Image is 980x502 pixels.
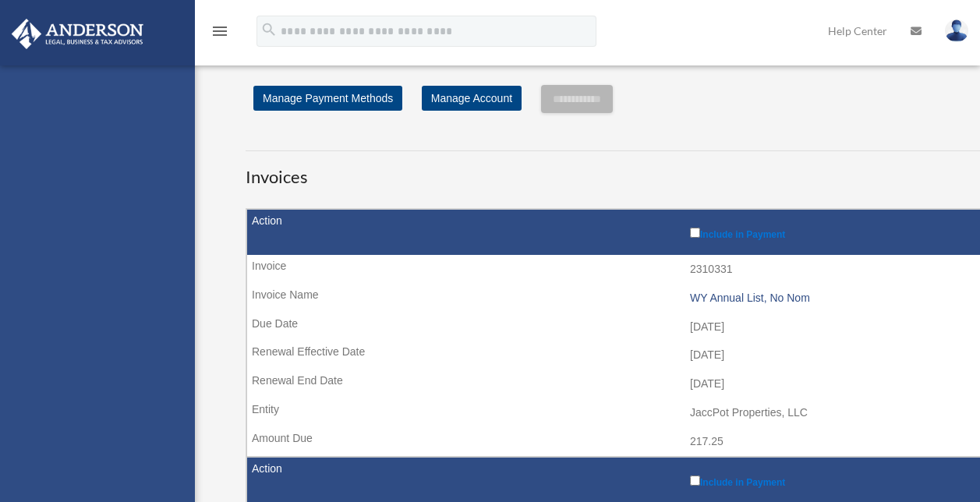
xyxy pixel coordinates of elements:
img: Anderson Advisors Platinum Portal [7,19,148,49]
img: User Pic [945,19,968,42]
a: Manage Account [422,86,522,111]
a: Manage Payment Methods [253,86,402,111]
a: menu [211,27,229,41]
i: menu [211,22,229,41]
input: Include in Payment [690,228,700,238]
input: Include in Payment [690,475,700,486]
i: search [260,21,278,38]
